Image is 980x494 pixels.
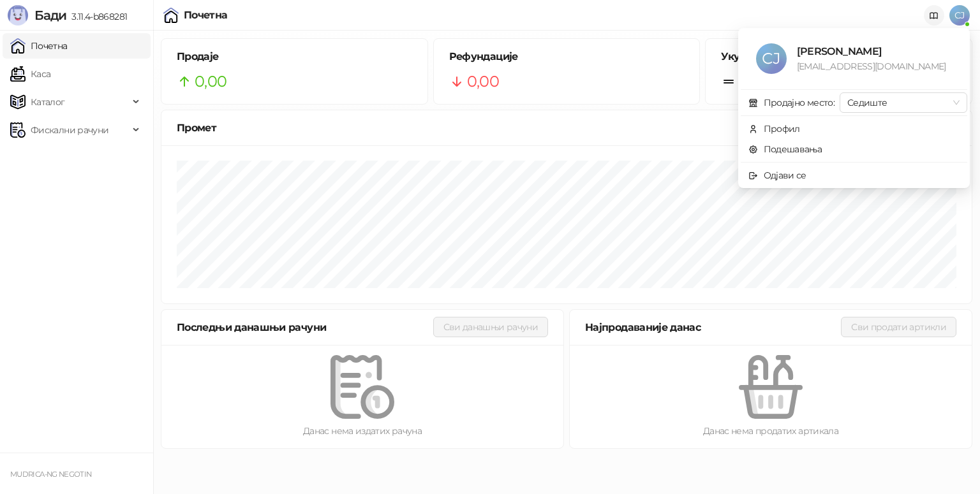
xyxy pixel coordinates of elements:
span: 3.11.4-b868281 [66,11,127,22]
h5: Рефундације [449,49,685,64]
div: Данас нема издатих рачуна [182,424,543,438]
div: Профил [764,122,800,136]
img: Logo [8,5,28,25]
span: Фискални рачуни [31,117,108,143]
div: [PERSON_NAME] [797,43,952,59]
a: Подешавања [748,143,822,155]
h5: Продаје [177,49,412,64]
span: Каталог [31,89,65,115]
a: Каса [10,61,50,87]
div: Одјави се [764,168,806,182]
h5: Укупно [721,49,956,64]
div: [EMAIL_ADDRESS][DOMAIN_NAME] [797,59,952,73]
span: 0,00 [195,69,226,94]
span: СЈ [756,43,787,74]
button: Сви продати артикли [841,317,956,337]
small: MUDRICA-NG NEGOTIN [10,470,91,479]
div: Почетна [184,10,228,20]
span: СЈ [949,5,970,25]
div: Промет [177,120,956,136]
div: Најпродаваније данас [585,319,841,335]
span: Седиште [847,93,960,112]
div: Данас нема продатих артикала [590,424,951,438]
a: Документација [924,5,944,25]
button: Сви данашњи рачуни [433,317,548,337]
div: Продајно место: [764,96,835,110]
a: Почетна [10,33,68,59]
span: Бади [34,8,66,23]
span: 0,00 [467,69,499,94]
div: Последњи данашњи рачуни [177,319,433,335]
